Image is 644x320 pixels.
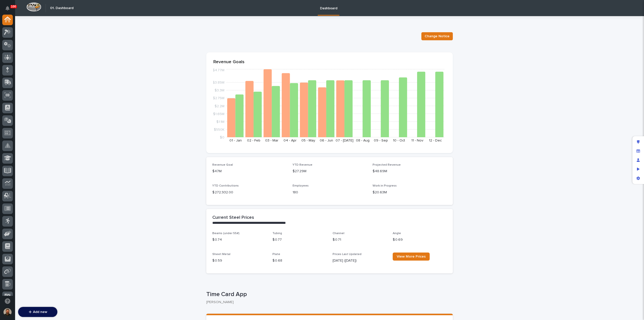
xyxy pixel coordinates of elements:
[634,165,643,174] div: Preview as
[2,3,13,14] button: Notifications
[272,232,282,235] span: Tubing
[206,291,451,298] p: Time Card App
[393,253,430,261] a: View More Prices
[212,190,287,195] p: $ 272,932.00
[293,169,367,174] p: $27.29M
[212,163,233,166] span: Revenue Goal
[293,190,367,195] p: 180
[212,215,254,221] h2: Current Steel Prices
[216,120,224,123] tspan: $1.1M
[2,296,13,306] button: Open support chat
[333,237,387,242] p: $ 0.71
[634,174,643,183] div: App settings
[212,184,239,187] span: YTD Contributions
[213,81,224,84] tspan: $3.85M
[373,169,447,174] p: $48.69M
[373,190,447,195] p: $20.63M
[421,32,453,40] button: Change Notice
[11,5,16,8] p: 100
[6,6,13,14] div: Notifications100
[333,258,387,263] p: [DATE] ([DATE])
[272,237,327,242] p: $ 0.77
[50,6,73,10] h2: 01. Dashboard
[373,184,397,187] span: Work in Progress
[374,139,388,142] text: 09 - Sep
[393,139,405,142] text: 10 - Oct
[272,258,327,263] p: $ 0.68
[333,253,361,256] span: Prices Last Updated
[293,163,312,166] span: YTD Revenue
[18,307,57,317] button: Add new
[429,139,442,142] text: 12 - Dec
[212,237,266,242] p: $ 0.74
[213,112,224,116] tspan: $1.65M
[336,139,353,142] text: 07 - [DATE]
[26,2,41,12] img: Workspace Logo
[393,232,401,235] span: Angle
[206,300,449,304] p: [PERSON_NAME]
[213,68,224,72] tspan: $4.77M
[212,258,266,263] p: $ 0.59
[213,96,224,100] tspan: $2.75M
[634,156,643,165] div: Manage users
[397,255,426,258] span: View More Prices
[2,307,13,317] button: users-avatar
[247,139,260,142] text: 02 - Feb
[220,136,224,139] tspan: $0
[215,89,224,92] tspan: $3.3M
[373,163,401,166] span: Projected Revenue
[229,139,242,142] text: 01 - Jan
[356,139,370,142] text: 08 - Aug
[425,34,450,39] span: Change Notice
[284,139,297,142] text: 04 - Apr
[272,253,280,256] span: Plate
[320,139,333,142] text: 06 - Jun
[213,59,446,65] p: Revenue Goals
[214,128,224,131] tspan: $550K
[215,104,224,108] tspan: $2.2M
[212,232,239,235] span: Beams (under 55#)
[293,184,309,187] span: Employees
[301,139,315,142] text: 05 - May
[634,137,643,147] div: Edit layout
[634,147,643,156] div: Manage fields and data
[212,169,287,174] p: $47M
[411,139,423,142] text: 11 - Nov
[265,139,278,142] text: 03 - Mar
[393,237,447,242] p: $ 0.69
[333,232,344,235] span: Channel
[212,253,230,256] span: Sheet Metal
